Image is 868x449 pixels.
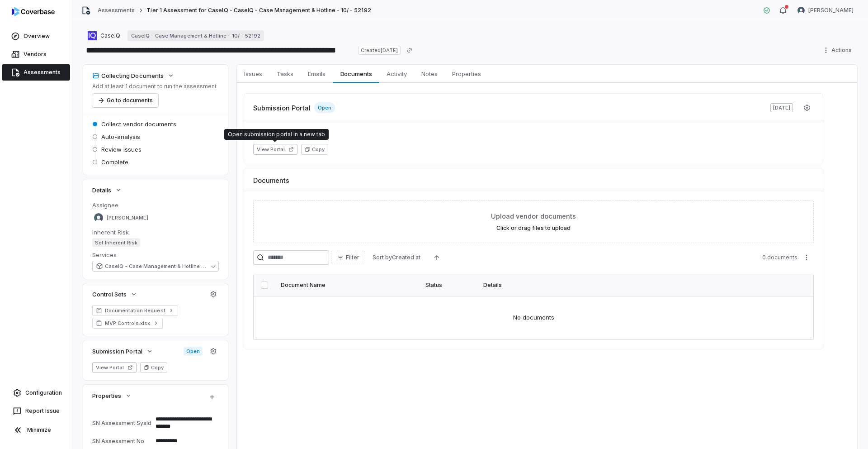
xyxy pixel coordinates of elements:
button: Sort byCreated at [367,251,426,264]
span: Minimize [27,426,51,434]
span: Filter [346,254,359,261]
span: Auto-analysis [101,133,140,141]
span: Overview [24,33,50,40]
span: Control Sets [92,290,127,298]
dt: Inherent Risk [92,228,219,236]
span: Assessments [24,69,61,76]
span: Properties [92,392,121,400]
a: Documentation Request [92,305,178,316]
span: Issues [241,68,266,80]
span: Documents [253,176,289,185]
a: Assessments [2,64,70,81]
button: Details [90,182,125,198]
a: MVP Controls.xlsx [92,318,163,329]
span: Emails [304,68,329,80]
span: Collect vendor documents [101,120,176,128]
span: 0 documents [762,254,797,261]
td: No documents [254,296,813,339]
a: Vendors [2,46,70,62]
button: Copy [301,144,328,155]
button: Copy link [401,42,418,58]
span: Tier 1 Assessment for CaseIQ - CaseIQ - Case Management & Hotline - 10/ - 52192 [146,7,371,14]
a: Overview [2,28,70,44]
span: [PERSON_NAME] [808,7,854,14]
button: Copy [140,362,167,373]
div: Document Name [281,282,415,289]
img: Samuel Folarin avatar [797,7,805,14]
span: Vendors [24,51,47,58]
span: Notes [418,68,441,80]
span: Review issues [101,145,142,153]
span: Open [314,102,335,113]
span: Activity [383,68,410,80]
span: Set Inherent Risk [92,238,140,247]
img: Samuel Folarin avatar [94,213,103,222]
button: Go to documents [92,94,158,107]
span: [DATE] [770,103,793,112]
button: https://caseiq.com/CaseIQ [85,28,123,44]
button: Minimize [4,421,68,439]
span: Tasks [273,68,297,80]
span: Created [DATE] [358,46,401,55]
button: View Portal [253,144,297,155]
span: Report Issue [25,407,60,415]
a: CaseIQ - Case Management & Hotline - 10/ - 52192 [127,30,264,41]
div: Details [483,282,786,289]
span: Documents [337,68,376,80]
button: More actions [799,251,814,264]
button: Collecting Documents [90,67,177,84]
p: Add at least 1 document to run the assessment [92,83,217,90]
button: Samuel Folarin avatar[PERSON_NAME] [792,4,859,17]
span: Submission Portal [92,347,142,355]
dt: Assignee [92,201,219,209]
button: Actions [820,43,857,57]
dt: Services [92,251,219,259]
button: View Portal [92,362,137,373]
label: Click or drag files to upload [496,224,571,232]
button: Submission Portal [90,343,156,359]
a: Assessments [98,7,135,14]
span: CaseIQ - Case Management & Hotline - 10/ - 52192 [105,263,208,270]
span: Properties [448,68,485,80]
button: Report Issue [4,403,68,419]
button: Properties [90,387,135,404]
img: logo-D7KZi-bG.svg [12,7,55,16]
button: Filter [331,251,365,264]
button: Ascending [428,251,446,264]
svg: Ascending [433,254,440,261]
span: MVP Controls.xlsx [105,320,150,327]
span: Open [184,347,203,356]
div: Collecting Documents [92,72,164,80]
span: Documentation Request [105,307,165,314]
span: Complete [101,158,128,166]
span: Configuration [25,389,62,396]
button: Control Sets [90,286,140,302]
div: SN Assessment No [92,438,152,444]
span: [PERSON_NAME] [107,215,148,221]
span: CaseIQ [100,32,120,39]
div: Status [425,282,472,289]
a: Configuration [4,385,68,401]
span: Submission Portal [253,103,311,113]
span: 0 files uploaded [253,129,814,137]
span: Upload vendor documents [491,211,576,221]
div: SN Assessment SysId [92,420,152,426]
div: Open submission portal in a new tab [228,131,325,138]
span: Details [92,186,111,194]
